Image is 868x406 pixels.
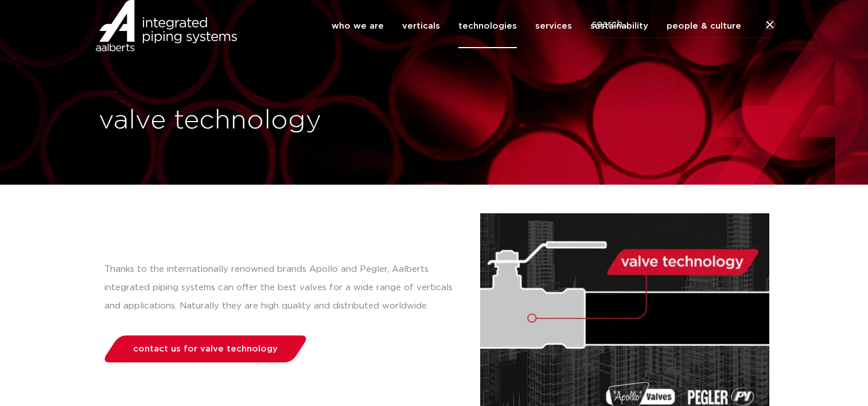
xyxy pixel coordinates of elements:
[402,4,440,48] a: verticals
[458,4,517,48] a: technologies
[590,4,648,48] a: sustainability
[332,4,741,48] nav: Menu
[104,260,457,315] p: Thanks to the internationally renowned brands Apollo and Pegler, Aalberts integrated piping syste...
[101,335,309,362] a: contact us for valve technology
[535,4,572,48] a: services
[133,345,278,353] span: contact us for valve technology
[99,103,429,139] h1: valve technology
[332,4,384,48] a: who we are
[667,4,741,48] a: people & culture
